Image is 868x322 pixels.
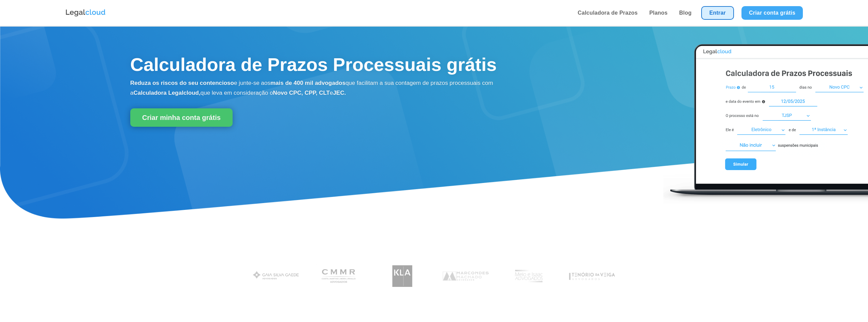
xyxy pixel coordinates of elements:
[333,90,346,96] b: JEC.
[130,54,497,75] span: Calculadora de Prazos Processuais grátis
[130,108,233,127] a: Criar minha conta grátis
[250,262,302,291] img: Gaia Silva Gaede Advogados Associados
[273,90,330,96] b: Novo CPC, CPP, CLT
[313,262,365,291] img: Costa Martins Meira Rinaldi Advogados
[130,78,521,98] p: e junte-se aos que facilitam a sua contagem de prazos processuais com a que leva em consideração o e
[663,37,868,204] img: Calculadora de Prazos Processuais Legalcloud
[663,199,868,205] a: Calculadora de Prazos Processuais Legalcloud
[566,262,618,291] img: Tenório da Veiga Advogados
[376,262,428,291] img: Koury Lopes Advogados
[440,262,492,291] img: Marcondes Machado Advogados utilizam a Legalcloud
[701,6,734,20] a: Entrar
[741,6,803,20] a: Criar conta grátis
[65,9,106,17] img: Logo da Legalcloud
[133,90,201,96] b: Calculadora Legalcloud,
[503,262,555,291] img: Profissionais do escritório Melo e Isaac Advogados utilizam a Legalcloud
[270,80,345,86] b: mais de 400 mil advogados
[130,80,234,86] b: Reduza os riscos do seu contencioso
